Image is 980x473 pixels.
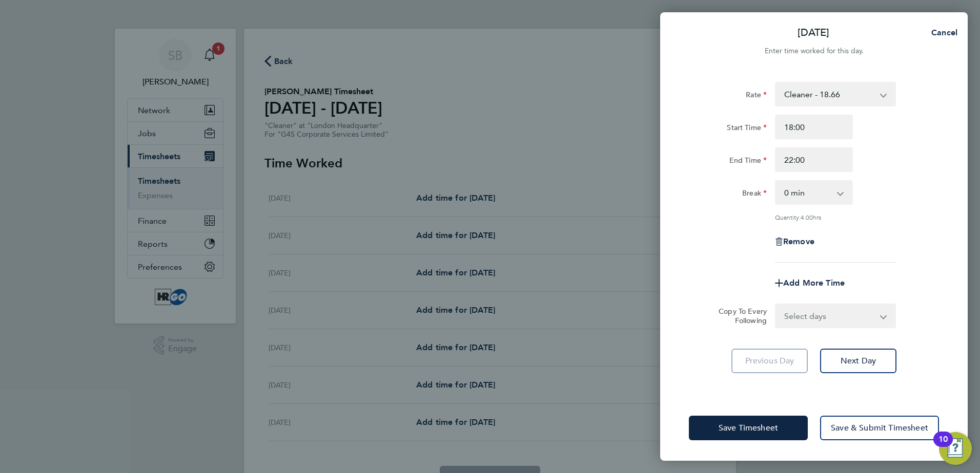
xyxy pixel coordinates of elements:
button: Cancel [915,23,968,43]
label: Rate [746,90,767,102]
button: Save & Submit Timesheet [820,416,939,440]
span: Add More Time [783,278,845,288]
button: Add More Time [775,279,845,287]
button: Remove [775,238,814,246]
span: Save Timesheet [719,423,778,433]
span: Cancel [928,28,957,37]
div: Quantity: hrs [775,213,896,221]
label: Break [742,188,767,201]
div: Enter time worked for this day. [660,45,968,57]
p: [DATE] [798,26,829,40]
button: Next Day [820,349,896,373]
button: Save Timesheet [689,416,808,440]
label: Start Time [727,123,767,135]
div: 10 [938,439,948,453]
span: Save & Submit Timesheet [831,423,928,433]
label: End Time [729,156,767,168]
button: Open Resource Center, 10 new notifications [939,432,972,465]
label: Copy To Every Following [710,307,767,325]
span: 4.00 [801,213,813,221]
input: E.g. 18:00 [775,147,853,172]
span: Remove [783,236,814,246]
input: E.g. 08:00 [775,115,853,139]
span: Next Day [841,356,876,366]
